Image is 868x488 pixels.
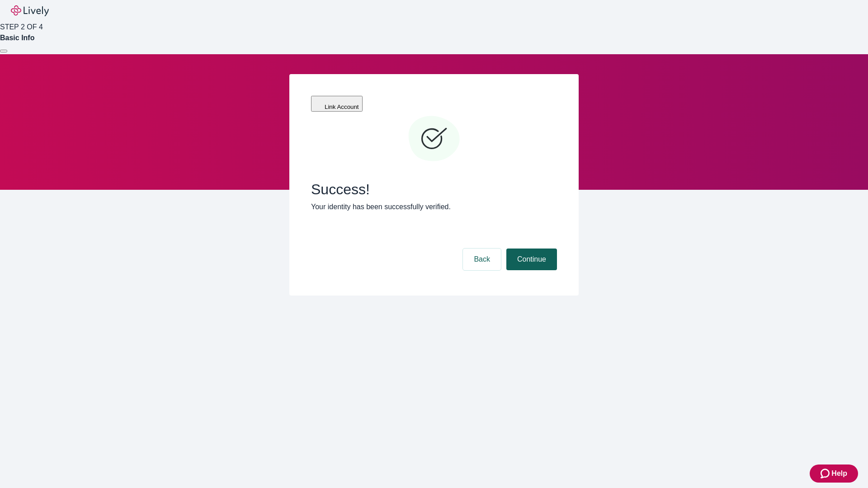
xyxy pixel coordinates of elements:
button: Back [463,249,501,270]
svg: Zendesk support icon [821,468,831,479]
button: Continue [506,249,557,270]
span: Success! [311,181,557,198]
button: Zendesk support iconHelp [810,465,858,483]
svg: Checkmark icon [407,112,461,166]
p: Your identity has been successfully verified. [311,202,557,212]
img: Lively [11,5,49,16]
span: Help [831,468,847,479]
button: Link Account [311,96,363,112]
